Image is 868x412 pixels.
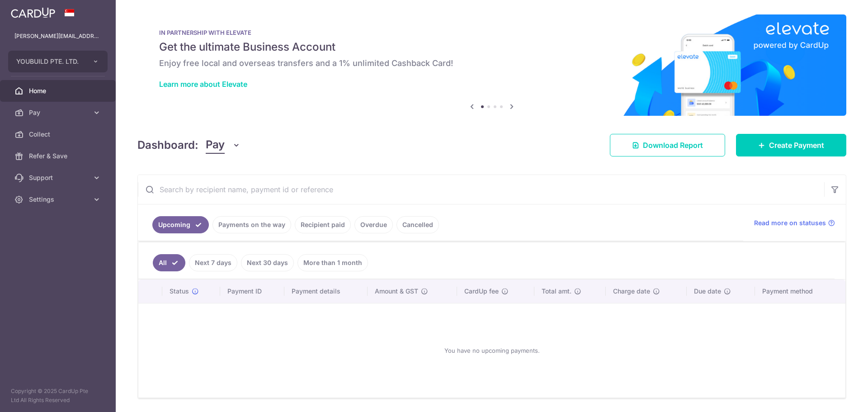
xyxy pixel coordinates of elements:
[755,279,845,303] th: Payment method
[29,152,89,161] span: Refer & Save
[241,254,294,271] a: Next 30 days
[29,108,89,117] span: Pay
[29,173,89,182] span: Support
[29,195,89,204] span: Settings
[16,57,83,66] span: YOUBUILD PTE. LTD.
[769,140,824,151] span: Create Payment
[220,279,284,303] th: Payment ID
[29,86,89,95] span: Home
[138,175,824,204] input: Search by recipient name, payment id or reference
[206,137,241,154] button: Pay
[159,58,825,69] h6: Enjoy free local and overseas transfers and a 1% unlimited Cashback Card!
[159,80,247,89] a: Learn more about Elevate
[29,130,89,139] span: Collect
[613,287,650,296] span: Charge date
[137,14,846,116] img: Renovation banner
[396,216,439,233] a: Cancelled
[14,32,101,41] p: [PERSON_NAME][EMAIL_ADDRESS][DOMAIN_NAME]
[736,134,846,156] a: Create Payment
[295,216,351,233] a: Recipient paid
[375,287,418,296] span: Amount & GST
[212,216,291,233] a: Payments on the way
[137,137,198,153] h4: Dashboard:
[464,287,499,296] span: CardUp fee
[153,254,185,271] a: All
[159,40,825,54] h5: Get the ultimate Business Account
[11,7,55,18] img: CardUp
[149,311,835,390] div: You have no upcoming payments.
[8,51,108,72] button: YOUBUILD PTE. LTD.
[542,287,571,296] span: Total amt.
[159,29,825,36] p: IN PARTNERSHIP WITH ELEVATE
[189,254,237,271] a: Next 7 days
[610,134,725,156] a: Download Report
[297,254,368,271] a: More than 1 month
[694,287,721,296] span: Due date
[284,279,368,303] th: Payment details
[643,140,703,151] span: Download Report
[152,216,209,233] a: Upcoming
[206,137,225,154] span: Pay
[354,216,393,233] a: Overdue
[754,218,826,227] span: Read more on statuses
[754,218,835,227] a: Read more on statuses
[170,287,189,296] span: Status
